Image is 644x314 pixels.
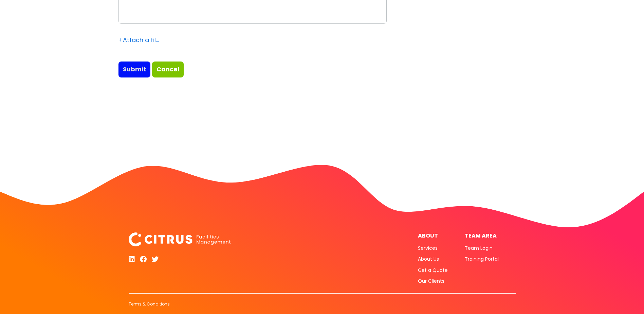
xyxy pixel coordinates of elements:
[418,245,438,251] a: Services
[118,62,150,77] input: Submit
[465,256,499,262] a: Training Portal
[418,267,448,274] a: Get a Quote
[129,301,170,307] a: Terms & Conditions
[465,245,493,251] a: Team Login
[418,232,448,239] h4: About
[418,278,444,284] a: Our Clients
[418,256,439,262] a: About Us
[129,232,231,246] img: Citrus
[152,62,184,77] a: Cancel
[118,35,159,46] div: Attach a file
[465,232,499,239] h4: Team Area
